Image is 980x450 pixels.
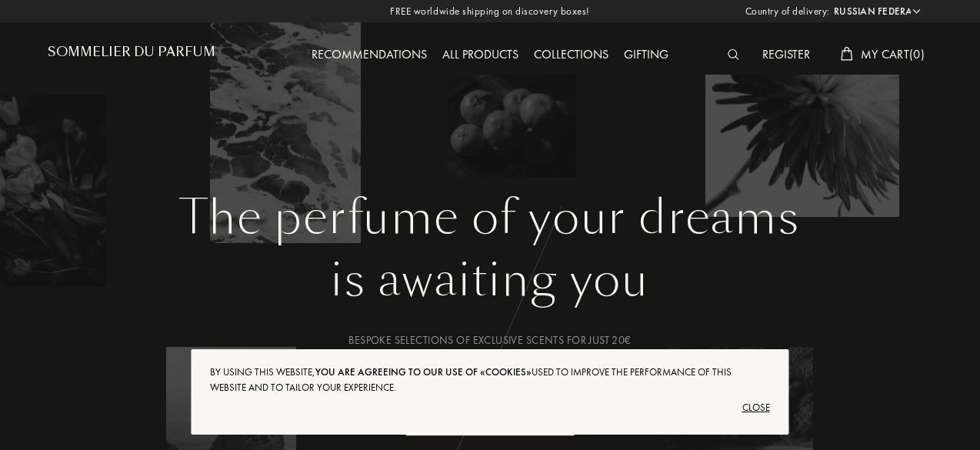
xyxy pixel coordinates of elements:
a: All products [435,46,526,62]
a: Register [755,46,818,62]
span: My Cart ( 0 ) [861,46,925,62]
span: Country of delivery: [745,4,830,19]
div: All products [435,45,526,65]
div: Close [210,395,769,420]
h1: The perfume of your dreams [59,190,921,245]
div: Bespoke selections of exclusive scents for just 20€ [59,332,921,348]
img: search_icn_white.svg [728,49,739,60]
a: Sommelier du Parfum [48,45,215,65]
span: you are agreeing to our use of «cookies» [315,365,532,378]
img: cart_white.svg [841,47,853,61]
div: Gifting [616,45,676,65]
a: Gifting [616,46,676,62]
h1: Sommelier du Parfum [48,45,215,59]
div: Recommendations [304,45,435,65]
div: is awaiting you [59,245,921,315]
a: Recommendations [304,46,435,62]
div: Collections [526,45,616,65]
a: Collections [526,46,616,62]
div: By using this website, used to improve the performance of this website and to tailor your experie... [210,365,769,395]
div: Register [755,45,818,65]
